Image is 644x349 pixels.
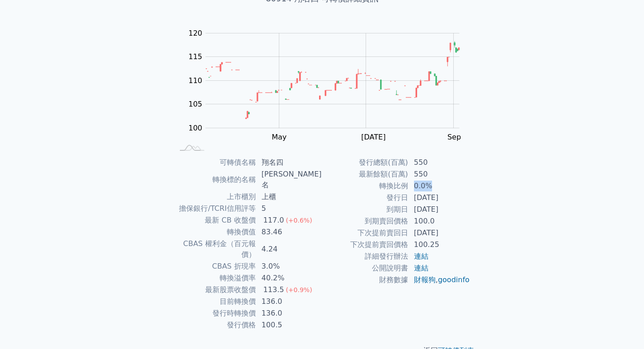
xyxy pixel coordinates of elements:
[188,100,202,108] tspan: 105
[174,238,256,261] td: CBAS 權利金（百元報價）
[256,296,322,307] td: 136.0
[174,203,256,214] td: 擔保銀行/TCRI信用評等
[322,192,409,204] td: 發行日
[262,215,286,226] div: 117.0
[174,319,256,331] td: 發行價格
[286,286,312,293] span: (+0.9%)
[409,168,470,180] td: 550
[599,306,644,349] iframe: Chat Widget
[361,133,385,141] tspan: [DATE]
[256,226,322,238] td: 83.46
[322,180,409,192] td: 轉換比例
[256,272,322,284] td: 40.2%
[414,264,428,272] a: 連結
[174,261,256,272] td: CBAS 折現率
[322,157,409,168] td: 發行總額(百萬)
[322,239,409,251] td: 下次提前賣回價格
[174,214,256,226] td: 最新 CB 收盤價
[409,239,470,251] td: 100.25
[256,168,322,191] td: [PERSON_NAME]名
[322,262,409,274] td: 公開說明書
[262,284,286,295] div: 113.5
[256,203,322,214] td: 5
[188,52,202,61] tspan: 115
[256,191,322,203] td: 上櫃
[322,251,409,262] td: 詳細發行辦法
[322,274,409,286] td: 財務數據
[174,191,256,203] td: 上市櫃別
[188,76,202,85] tspan: 110
[414,252,428,261] a: 連結
[409,227,470,239] td: [DATE]
[188,124,202,132] tspan: 100
[174,296,256,307] td: 目前轉換價
[174,168,256,191] td: 轉換標的名稱
[322,227,409,239] td: 下次提前賣回日
[322,204,409,215] td: 到期日
[447,133,461,141] tspan: Sep
[174,157,256,168] td: 可轉債名稱
[256,261,322,272] td: 3.0%
[409,204,470,215] td: [DATE]
[256,157,322,168] td: 翔名四
[322,168,409,180] td: 最新餘額(百萬)
[322,215,409,227] td: 到期賣回價格
[414,275,436,284] a: 財報狗
[409,274,470,286] td: ,
[286,217,312,224] span: (+0.6%)
[174,272,256,284] td: 轉換溢價率
[409,180,470,192] td: 0.0%
[174,307,256,319] td: 發行時轉換價
[256,238,322,261] td: 4.24
[188,29,202,37] tspan: 120
[409,157,470,168] td: 550
[184,29,473,141] g: Chart
[438,275,470,284] a: goodinfo
[409,192,470,204] td: [DATE]
[599,306,644,349] div: 聊天小工具
[256,307,322,319] td: 136.0
[409,215,470,227] td: 100.0
[272,133,287,141] tspan: May
[174,226,256,238] td: 轉換價值
[174,284,256,296] td: 最新股票收盤價
[256,319,322,331] td: 100.5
